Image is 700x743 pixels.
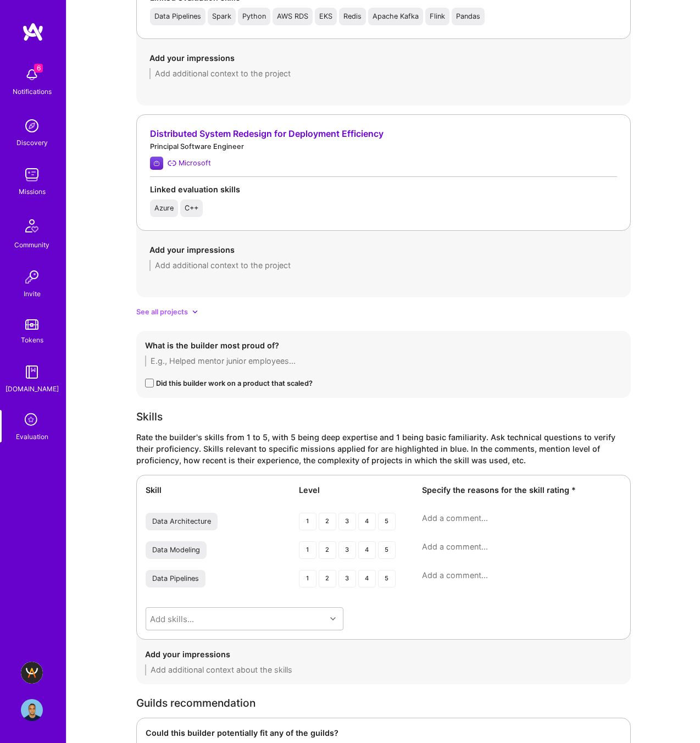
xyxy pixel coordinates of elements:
div: Data Pipelines [152,574,199,583]
div: Skill [146,484,286,496]
div: Add your impressions [149,52,618,64]
i: icon Chevron [330,616,336,622]
div: Notifications [13,86,52,97]
img: tokens [25,319,38,330]
img: Invite [21,266,43,288]
div: Linked evaluation skills [150,184,617,195]
div: Invite [24,288,41,300]
div: 1 [299,541,316,559]
div: Data Pipelines [154,12,201,21]
i: Microsoft [168,159,176,168]
a: A.Team - Grow A.Team's Community & Demand [18,662,46,684]
div: Add skills... [150,613,194,624]
div: 4 [358,570,376,587]
div: Missions [19,186,46,197]
div: 3 [338,541,356,559]
img: A.Team - Grow A.Team's Community & Demand [21,662,43,684]
div: AWS RDS [277,12,308,21]
img: logo [22,22,44,42]
div: Rate the builder's skills from 1 to 5, with 5 being deep expertise and 1 being basic familiarity.... [136,431,631,466]
span: See all projects [136,306,188,318]
div: 2 [319,513,336,530]
div: Apache Kafka [373,12,419,21]
div: Spark [212,12,231,21]
div: Principal Software Engineer [150,141,617,152]
div: 5 [378,570,396,587]
i: icon ArrowDownSecondarySmall [192,309,198,314]
div: C++ [185,204,198,213]
img: guide book [21,361,43,383]
img: bell [21,64,43,86]
div: Evaluation [16,431,48,442]
img: teamwork [21,164,43,186]
a: Microsoft [168,157,211,169]
img: discovery [21,115,43,137]
img: User Avatar [21,699,43,721]
div: What is the builder most proud of? [145,340,622,351]
div: See all projects [136,306,631,318]
div: Add your impressions [149,244,618,256]
div: EKS [319,12,332,21]
div: Discovery [16,137,48,148]
div: Community [14,239,49,251]
div: Azure [154,204,174,213]
div: [DOMAIN_NAME] [5,383,59,395]
div: Level [299,484,409,496]
div: 4 [358,513,376,530]
a: User Avatar [18,699,46,721]
div: 4 [358,541,376,559]
span: 6 [34,64,43,73]
i: icon SelectionTeam [21,410,42,431]
div: Microsoft [179,157,211,169]
div: Flink [430,12,445,21]
div: Specify the reasons for the skill rating * [422,484,621,496]
div: 2 [319,541,336,559]
div: Pandas [456,12,480,21]
div: Did this builder work on a product that scaled? [156,378,313,389]
img: Community [19,213,45,239]
div: Distributed System Redesign for Deployment Efficiency [150,128,617,140]
div: Guilds recommendation [136,697,631,709]
div: 5 [378,541,396,559]
div: 3 [338,513,356,530]
div: 3 [338,570,356,587]
div: 1 [299,570,316,587]
div: Tokens [21,334,43,346]
div: 2 [319,570,336,587]
div: Redis [343,12,362,21]
img: Company logo [150,157,163,170]
div: Skills [136,411,631,423]
div: 1 [299,513,316,530]
div: Data Modeling [152,546,200,555]
div: Add your impressions [145,648,622,660]
div: 5 [378,513,396,530]
div: Python [242,12,266,21]
div: Could this builder potentially fit any of the guilds? [146,727,298,739]
div: Data Architecture [152,517,211,526]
